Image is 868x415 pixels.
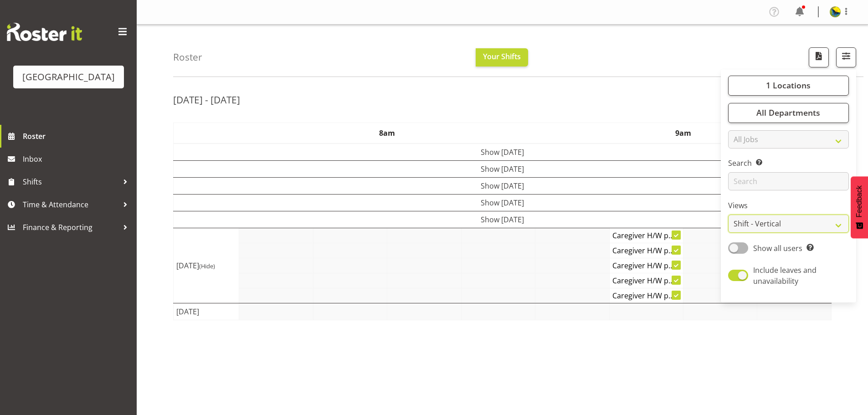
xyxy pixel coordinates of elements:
[836,47,856,67] button: Filter Shifts
[728,103,849,123] button: All Departments
[753,243,802,253] span: Show all users
[174,160,832,177] td: Show [DATE]
[728,76,849,96] button: 1 Locations
[830,6,841,17] img: gemma-hall22491374b5f274993ff8414464fec47f.png
[23,152,132,166] span: Inbox
[766,80,811,91] span: 1 Locations
[612,231,680,240] h4: Caregiver H/W p...
[756,107,820,118] span: All Departments
[22,70,115,84] div: [GEOGRAPHIC_DATA]
[174,228,239,303] td: [DATE]
[728,158,849,169] label: Search
[728,172,849,190] input: Search
[728,200,849,211] label: Views
[612,291,680,300] h4: Caregiver H/W p...
[23,175,118,189] span: Shifts
[855,185,863,217] span: Feedback
[173,52,202,62] h4: Roster
[612,246,680,255] h4: Caregiver H/W p...
[174,194,832,211] td: Show [DATE]
[851,176,868,238] button: Feedback - Show survey
[612,261,680,270] h4: Caregiver H/W p...
[483,51,521,61] span: Your Shifts
[174,143,832,161] td: Show [DATE]
[7,23,82,41] img: Rosterit website logo
[23,129,132,143] span: Roster
[23,220,118,234] span: Finance & Reporting
[612,276,680,285] h4: Caregiver H/W p...
[174,303,239,320] td: [DATE]
[199,262,215,270] span: (Hide)
[23,198,118,211] span: Time & Attendance
[173,94,240,106] h2: [DATE] - [DATE]
[174,177,832,194] td: Show [DATE]
[239,123,535,143] th: 8am
[535,123,832,143] th: 9am
[753,265,817,286] span: Include leaves and unavailability
[476,48,528,67] button: Your Shifts
[809,47,829,67] button: Download a PDF of the roster according to the set date range.
[174,211,832,228] td: Show [DATE]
